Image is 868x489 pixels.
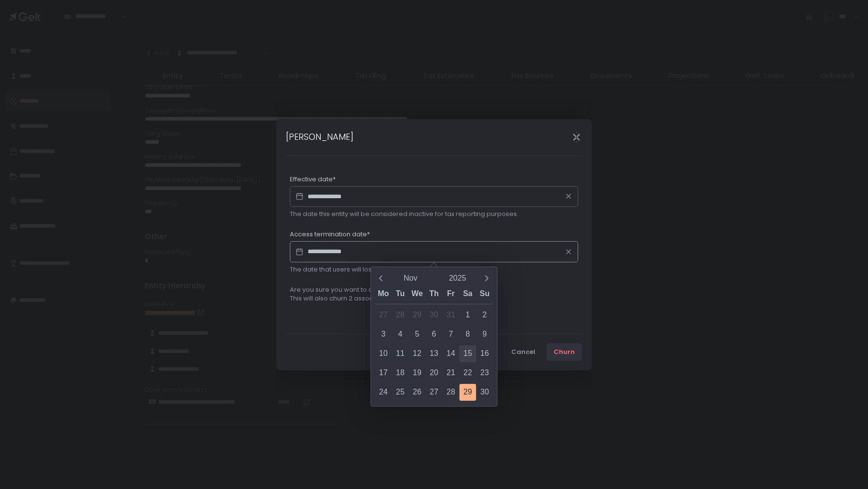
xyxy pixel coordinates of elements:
[286,130,353,143] h1: [PERSON_NAME]
[442,326,459,343] div: 7
[425,345,442,362] div: 13
[476,326,493,343] div: 9
[392,384,408,401] div: 25
[375,307,392,324] div: 27
[408,307,425,324] div: 29
[290,209,518,218] span: The date this entity will be considered inactive for tax reporting purposes.
[476,307,493,324] div: 2
[442,365,459,381] div: 21
[290,285,578,294] div: Are you sure you want to churn [PERSON_NAME]?
[387,270,434,287] button: Open months overlay
[459,326,476,343] div: 8
[511,348,535,356] div: Cancel
[375,287,493,401] div: Calendar wrapper
[290,175,336,184] span: Effective date*
[434,270,481,287] button: Open years overlay
[425,365,442,381] div: 20
[375,307,493,401] div: Calendar days
[459,287,476,304] div: Sa
[425,287,442,304] div: Th
[408,365,425,381] div: 19
[375,384,392,401] div: 24
[425,307,442,324] div: 30
[481,272,493,285] button: Next month
[459,307,476,324] div: 1
[476,365,493,381] div: 23
[392,365,408,381] div: 18
[554,348,575,356] div: Churn
[442,345,459,362] div: 14
[392,307,408,324] div: 28
[442,307,459,324] div: 31
[476,345,493,362] div: 16
[375,272,387,285] button: Previous month
[290,241,578,262] input: Datepicker input
[476,287,493,304] div: Su
[425,384,442,401] div: 27
[290,186,578,207] input: Datepicker input
[392,345,408,362] div: 11
[375,326,392,343] div: 3
[459,345,476,362] div: 15
[375,365,392,381] div: 17
[408,326,425,343] div: 5
[408,287,425,304] div: We
[290,230,370,239] span: Access termination date*
[442,384,459,401] div: 28
[290,265,439,274] span: The date that users will lose access to this entity
[504,343,542,361] button: Cancel
[476,384,493,401] div: 30
[392,287,408,304] div: Tu
[375,287,392,304] div: Mo
[546,343,582,361] button: Churn
[408,345,425,362] div: 12
[561,132,592,143] div: Close
[459,365,476,381] div: 22
[442,287,459,304] div: Fr
[425,326,442,343] div: 6
[290,294,578,303] div: This will also churn 2 associated entities.
[375,345,392,362] div: 10
[392,326,408,343] div: 4
[459,384,476,401] div: 29
[408,384,425,401] div: 26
